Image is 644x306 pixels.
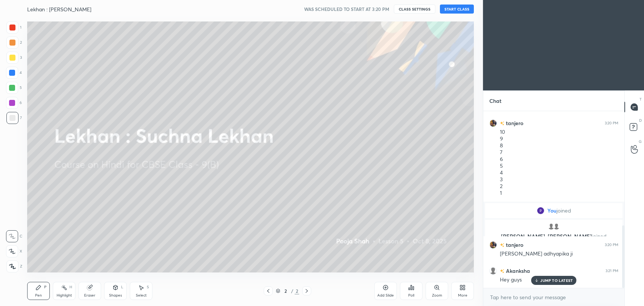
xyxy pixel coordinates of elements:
div: Shapes [109,294,122,297]
p: T [639,96,642,102]
div: Zoom [432,294,442,297]
div: / [291,289,293,293]
button: START CLASS [440,5,474,14]
img: default.png [553,223,560,230]
h6: tanjero [504,241,523,249]
p: D [639,118,642,123]
img: a0d6abfb765e424b8f294183a6d53b65.jpg [489,241,497,249]
div: 7 [6,112,22,124]
div: Add Slide [377,294,394,297]
button: CLASS SETTINGS [394,5,435,14]
h5: WAS SCHEDULED TO START AT 3:20 PM [304,6,389,12]
span: joined [592,233,607,240]
div: Z [6,260,22,272]
img: no-rating-badge.077c3623.svg [500,121,504,125]
h6: tanjero [504,119,523,127]
img: a0d6abfb765e424b8f294183a6d53b65.jpg [489,119,497,127]
div: Eraser [84,294,95,297]
p: G [639,139,642,144]
div: grid [483,111,624,288]
div: L [121,285,123,289]
p: [PERSON_NAME], [PERSON_NAME] [490,233,618,239]
div: 3 [6,52,22,64]
div: Poll [408,294,414,297]
img: default.png [547,223,555,230]
div: 4 [6,67,22,79]
div: Highlight [57,294,72,297]
div: 3:21 PM [606,269,618,273]
h6: Akanksha [504,267,530,275]
div: H [69,285,72,289]
div: Hey guys [500,276,618,284]
img: no-rating-badge.077c3623.svg [500,243,504,247]
div: X [6,245,22,257]
div: 10 9 8 7 6 5 4 3 2 1 [500,129,618,197]
div: More [458,294,467,297]
div: 2 [295,288,299,294]
span: You [547,208,556,214]
div: P [44,285,46,289]
div: 3:20 PM [605,243,618,247]
img: default.png [489,267,497,275]
div: [PERSON_NAME] adhyapika ji [500,250,618,258]
div: Pen [35,294,42,297]
div: 6 [6,97,22,109]
div: 2 [282,289,289,293]
div: 3:20 PM [605,121,618,125]
img: fe5e615f634848a0bdba5bb5a11f7c54.82354728_3 [537,207,544,214]
p: JUMP TO LATEST [540,278,573,283]
img: no-rating-badge.077c3623.svg [500,269,504,273]
div: 5 [6,82,22,94]
p: Chat [483,91,507,111]
h4: Lekhan : [PERSON_NAME] [27,6,91,13]
div: Select [136,294,147,297]
div: S [147,285,149,289]
div: C [6,230,22,242]
span: joined [556,208,571,214]
div: 1 [6,21,22,34]
div: 2 [6,37,22,49]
